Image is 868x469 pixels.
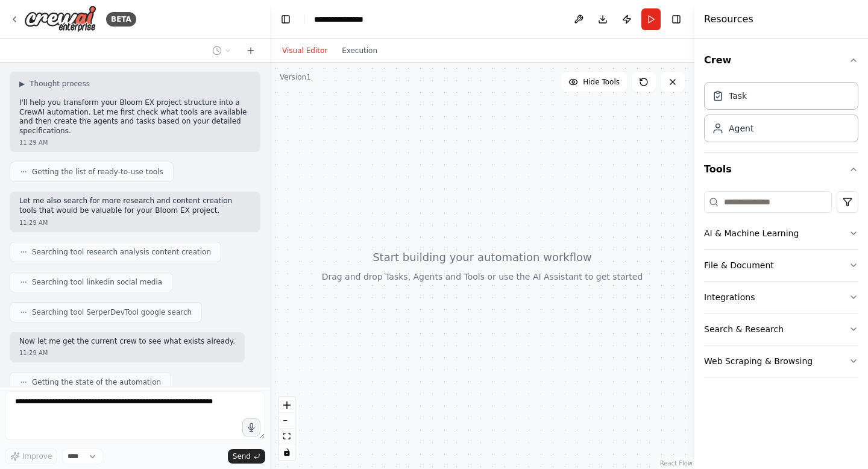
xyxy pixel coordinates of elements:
[19,337,235,347] p: Now let me get the current crew to see what exists already.
[32,247,211,257] span: Searching tool research analysis content creation
[19,218,251,227] div: 11:29 AM
[32,277,162,287] span: Searching tool linkedin social media
[704,153,858,186] button: Tools
[279,429,295,444] button: fit view
[704,186,858,387] div: Tools
[704,313,858,345] button: Search & Research
[32,377,161,387] span: Getting the state of the automation
[19,79,25,89] span: ▶
[704,250,858,281] button: File & Document
[106,12,136,27] div: BETA
[279,397,295,460] div: React Flow controls
[279,397,295,413] button: zoom in
[19,197,251,215] p: Let me also search for more research and content creation tools that would be valuable for your B...
[314,13,376,25] nav: breadcrumb
[19,98,251,136] p: I'll help you transform your Bloom EX project structure into a CrewAI automation. Let me first ch...
[583,77,620,87] span: Hide Tools
[729,90,747,102] div: Task
[22,452,52,461] span: Improve
[668,11,685,28] button: Hide right sidebar
[704,282,858,313] button: Integrations
[279,413,295,429] button: zoom out
[561,72,627,92] button: Hide Tools
[335,43,385,58] button: Execution
[242,418,260,436] button: Click to speak your automation idea
[24,5,96,33] img: Logo
[704,43,858,77] button: Crew
[704,77,858,152] div: Crew
[277,11,294,28] button: Hide left sidebar
[228,449,265,464] button: Send
[704,218,858,249] button: AI & Machine Learning
[32,307,192,317] span: Searching tool SerperDevTool google search
[30,79,90,89] span: Thought process
[32,167,163,177] span: Getting the list of ready-to-use tools
[241,43,260,58] button: Start a new chat
[729,122,753,134] div: Agent
[280,72,311,82] div: Version 1
[704,12,753,27] h4: Resources
[5,449,57,464] button: Improve
[233,452,251,461] span: Send
[207,43,236,58] button: Switch to previous chat
[279,444,295,460] button: toggle interactivity
[19,348,235,357] div: 11:29 AM
[660,460,693,467] a: React Flow attribution
[704,345,858,377] button: Web Scraping & Browsing
[275,43,335,58] button: Visual Editor
[19,79,90,89] button: ▶Thought process
[19,138,251,147] div: 11:29 AM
